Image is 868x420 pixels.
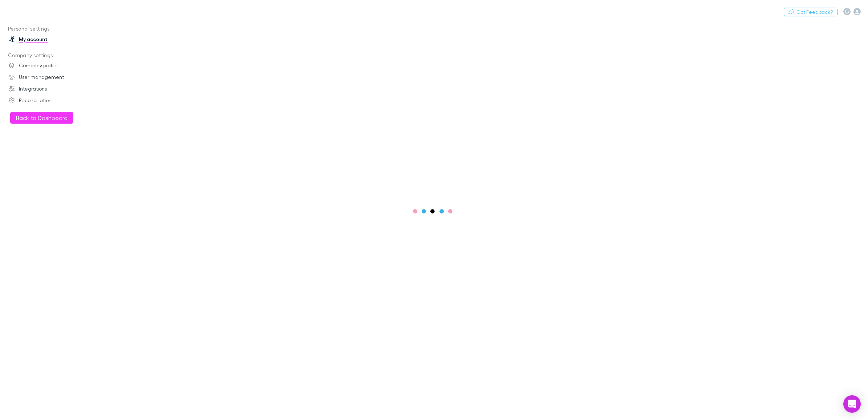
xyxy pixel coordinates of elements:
a: My account [1,33,102,45]
a: Company profile [1,60,102,71]
button: Got Feedback? [784,8,837,16]
button: Back to Dashboard [10,112,73,124]
a: Reconciliation [1,95,102,106]
div: Open Intercom Messenger [843,395,861,413]
a: User management [1,71,102,83]
p: Company settings [1,51,102,60]
p: Personal settings [1,24,102,33]
a: Integrations [1,83,102,95]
